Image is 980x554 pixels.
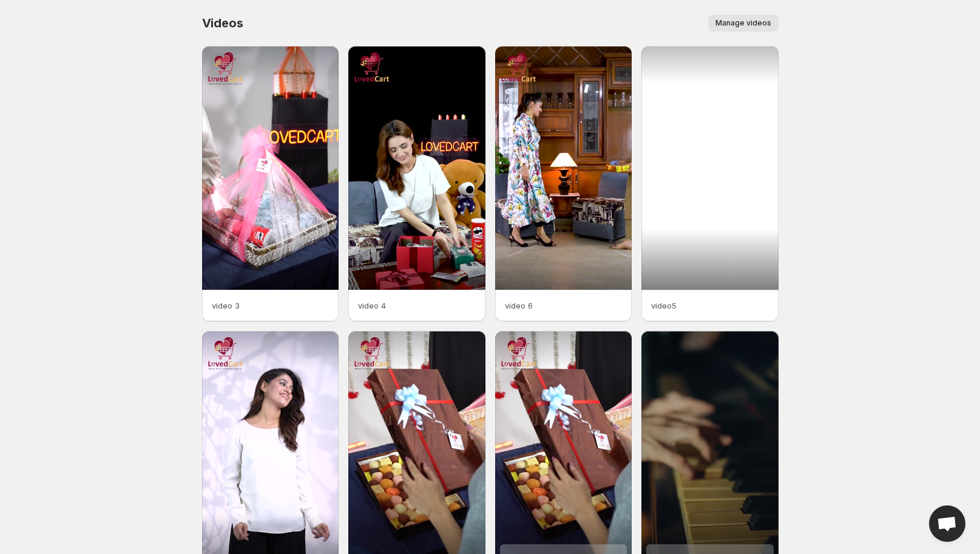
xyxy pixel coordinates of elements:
[715,18,771,28] span: Manage videos
[212,299,329,312] p: video 3
[505,299,623,312] p: video 6
[708,15,779,32] button: Manage videos
[202,16,243,30] span: Videos
[358,299,476,312] p: video 4
[651,299,769,312] p: video5
[929,505,965,542] div: Open chat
